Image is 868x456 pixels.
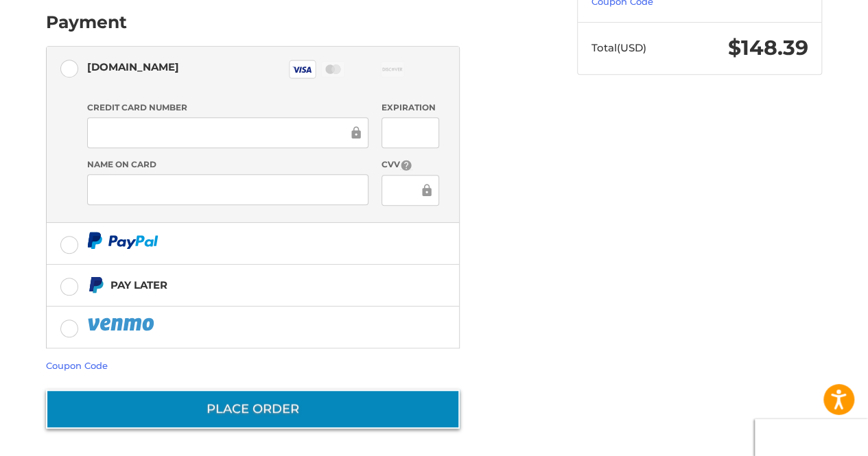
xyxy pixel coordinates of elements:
button: Place Order [46,389,460,429]
img: PayPal icon [87,232,159,249]
iframe: Google Customer Reviews [755,419,868,456]
h2: Payment [46,12,127,33]
label: Expiration [382,101,438,114]
label: CVV [382,158,438,171]
label: Credit Card Number [87,101,368,114]
div: [DOMAIN_NAME] [87,56,179,78]
div: Pay Later [110,274,167,296]
img: Pay Later icon [87,276,104,293]
label: Name on Card [87,158,368,171]
span: Total (USD) [591,41,646,54]
img: PayPal icon [87,315,157,333]
a: Coupon Code [46,360,108,371]
span: $148.39 [728,35,808,60]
